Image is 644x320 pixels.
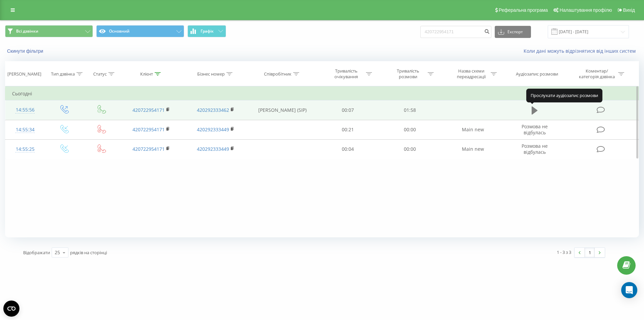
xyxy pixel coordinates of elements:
div: Статус [93,71,107,77]
div: 25 [55,249,60,256]
span: Налаштування профілю [559,7,612,13]
td: 00:04 [317,139,379,159]
td: 00:00 [379,120,440,139]
button: Основний [96,25,184,37]
div: Open Intercom Messenger [621,282,637,298]
td: 00:00 [379,139,440,159]
td: 01:58 [379,100,440,120]
span: Всі дзвінки [16,29,38,34]
a: 420722954171 [132,107,165,113]
div: Прослухати аудіозапис розмови [526,89,602,102]
div: Співробітник [264,71,291,77]
button: Open CMP widget [3,301,19,317]
a: 420722954171 [132,146,165,152]
div: Аудіозапис розмови [516,71,558,77]
div: Назва схеми переадресації [453,68,489,80]
td: Main new [441,139,505,159]
div: Бізнес номер [197,71,225,77]
div: 1 - 3 з 3 [557,249,571,256]
div: 14:55:34 [12,123,38,136]
div: Тип дзвінка [51,71,75,77]
div: Клієнт [140,71,153,77]
a: 420292333462 [197,107,229,113]
td: Main new [441,120,505,139]
div: Коментар/категорія дзвінка [577,68,616,80]
div: Тривалість очікування [328,68,364,80]
span: Графік [201,29,214,34]
span: Реферальна програма [499,7,548,13]
span: рядків на сторінці [70,249,107,256]
span: Розмова не відбулась [522,123,548,136]
a: 420292333449 [197,126,229,133]
a: 1 [585,248,595,257]
span: Розмова не відбулась [522,143,548,155]
a: 420722954171 [132,126,165,133]
a: 420292333449 [197,146,229,152]
div: Тривалість розмови [390,68,426,80]
a: Коли дані можуть відрізнятися вiд інших систем [524,48,639,54]
span: Вихід [623,7,635,13]
button: Графік [187,25,226,37]
div: 14:55:56 [12,103,38,117]
div: [PERSON_NAME] [7,71,41,77]
td: Сьогодні [5,87,639,100]
button: Всі дзвінки [5,25,93,37]
td: 00:21 [317,120,379,139]
span: Відображати [23,249,50,256]
div: 14:55:25 [12,143,38,156]
td: 00:07 [317,100,379,120]
button: Експорт [495,26,531,38]
td: [PERSON_NAME] (SIP) [248,100,317,120]
input: Пошук за номером [420,26,491,38]
button: Скинути фільтри [5,48,47,54]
